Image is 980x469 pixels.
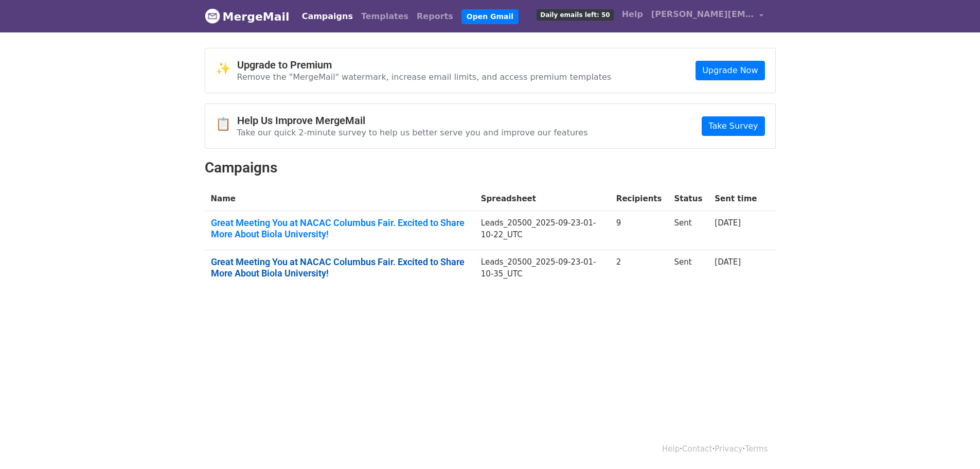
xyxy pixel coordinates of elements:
td: Leads_20500_2025-09-23-01-10-22_UTC [475,211,610,250]
a: Reports [413,6,457,27]
td: 2 [610,250,668,289]
span: 📋 [216,117,237,132]
a: Open Gmail [461,9,519,24]
a: [PERSON_NAME][EMAIL_ADDRESS][PERSON_NAME][DOMAIN_NAME] [647,4,768,28]
th: Spreadsheet [475,187,610,211]
a: Help [662,444,680,454]
a: Great Meeting You at NACAC Columbus Fair. Excited to Share More About Biola University! [211,256,469,279]
th: Sent time [708,187,763,211]
h2: Campaigns [205,159,776,177]
span: [PERSON_NAME][EMAIL_ADDRESS][PERSON_NAME][DOMAIN_NAME] [651,8,754,21]
th: Name [205,187,475,211]
a: Terms [745,444,768,454]
a: Privacy [715,444,742,454]
p: Remove the "MergeMail" watermark, increase email limits, and access premium templates [237,72,612,82]
a: Great Meeting You at NACAC Columbus Fair. Excited to Share More About Biola University! [211,217,469,239]
a: Take Survey [702,116,764,136]
a: [DATE] [715,257,741,267]
td: Sent [668,250,708,289]
h4: Upgrade to Premium [237,59,612,71]
a: Daily emails left: 50 [532,4,617,25]
a: Contact [682,444,712,454]
td: Sent [668,211,708,250]
span: ✨ [216,61,237,76]
img: MergeMail logo [205,8,220,24]
p: Take our quick 2-minute survey to help us better serve you and improve our features [237,127,588,138]
a: Help [618,4,647,25]
iframe: Chat Widget [929,420,980,469]
th: Status [668,187,708,211]
h4: Help Us Improve MergeMail [237,114,588,127]
span: Daily emails left: 50 [537,9,613,21]
a: Campaigns [298,6,357,27]
td: Leads_20500_2025-09-23-01-10-35_UTC [475,250,610,289]
td: 9 [610,211,668,250]
a: Upgrade Now [696,61,764,80]
a: MergeMail [205,6,290,27]
th: Recipients [610,187,668,211]
a: [DATE] [715,218,741,228]
a: Templates [357,6,413,27]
